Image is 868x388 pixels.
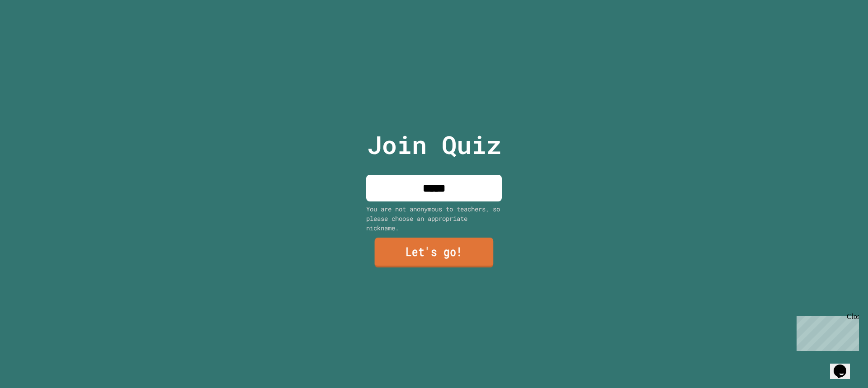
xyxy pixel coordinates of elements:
[830,352,859,379] iframe: chat widget
[793,313,859,351] iframe: chat widget
[4,4,62,57] div: Chat with us now!Close
[375,238,494,267] a: Let's go!
[366,204,502,233] div: You are not anonymous to teachers, so please choose an appropriate nickname.
[367,126,501,164] p: Join Quiz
